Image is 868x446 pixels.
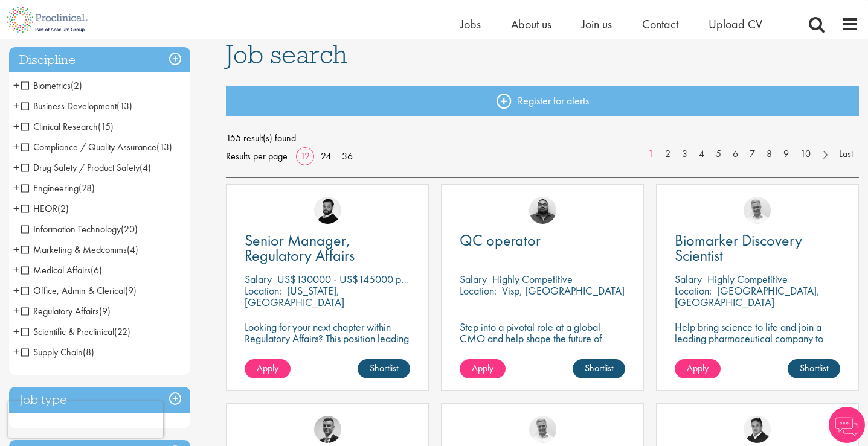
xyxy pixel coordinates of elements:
[245,284,344,309] p: [US_STATE], [GEOGRAPHIC_DATA]
[13,117,19,135] span: +
[21,141,156,153] span: Compliance / Quality Assurance
[744,416,771,443] img: Peter Duvall
[13,343,19,361] span: +
[21,100,117,112] span: Business Development
[709,16,762,32] a: Upload CV
[21,243,138,256] span: Marketing & Medcomms
[13,179,19,197] span: +
[13,158,19,176] span: +
[529,416,556,443] a: Joshua Bye
[710,147,727,161] a: 5
[21,264,102,276] span: Medical Affairs
[511,16,551,32] a: About us
[277,272,439,286] p: US$130000 - US$145000 per annum
[13,281,19,299] span: +
[13,261,19,279] span: +
[226,38,347,71] span: Job search
[257,362,278,374] span: Apply
[675,272,702,286] span: Salary
[21,141,172,153] span: Compliance / Quality Assurance
[582,16,612,32] a: Join us
[21,79,82,92] span: Biometrics
[127,243,138,256] span: (4)
[21,346,83,358] span: Supply Chain
[21,120,98,133] span: Clinical Research
[21,223,138,235] span: Information Technology
[8,401,163,438] iframe: reCAPTCHA
[156,141,172,153] span: (13)
[460,359,506,378] a: Apply
[99,305,111,317] span: (9)
[675,284,820,309] p: [GEOGRAPHIC_DATA], [GEOGRAPHIC_DATA]
[21,346,94,358] span: Supply Chain
[245,359,291,378] a: Apply
[117,100,132,112] span: (13)
[642,16,678,32] a: Contact
[13,138,19,156] span: +
[226,147,288,165] span: Results per page
[21,182,95,194] span: Engineering
[358,359,410,378] a: Shortlist
[21,120,114,133] span: Clinical Research
[788,359,840,378] a: Shortlist
[296,150,314,162] a: 12
[57,202,69,215] span: (2)
[21,202,69,215] span: HEOR
[13,240,19,258] span: +
[21,325,114,338] span: Scientific & Preclinical
[13,97,19,115] span: +
[460,16,481,32] a: Jobs
[460,233,625,248] a: QC operator
[226,86,859,116] a: Register for alerts
[675,230,802,266] span: Biomarker Discovery Scientist
[460,321,625,355] p: Step into a pivotal role at a global CMO and help shape the future of healthcare manufacturing.
[21,202,57,215] span: HEOR
[21,264,91,276] span: Medical Affairs
[460,284,497,298] span: Location:
[21,79,71,92] span: Biometrics
[760,147,778,161] a: 8
[21,161,140,174] span: Drug Safety / Product Safety
[492,272,573,286] p: Highly Competitive
[13,199,19,217] span: +
[675,284,712,298] span: Location:
[245,272,272,286] span: Salary
[21,284,125,297] span: Office, Admin & Clerical
[794,147,817,161] a: 10
[529,197,556,224] img: Ashley Bennett
[98,120,114,133] span: (15)
[642,147,660,161] a: 1
[744,197,771,224] img: Joshua Bye
[707,272,788,286] p: Highly Competitive
[226,129,859,147] span: 155 result(s) found
[9,387,190,413] h3: Job type
[829,407,865,443] img: Chatbot
[314,197,341,224] img: Nick Walker
[13,76,19,94] span: +
[245,321,410,367] p: Looking for your next chapter within Regulatory Affairs? This position leading projects and worki...
[317,150,335,162] a: 24
[21,305,111,317] span: Regulatory Affairs
[314,416,341,443] img: Alex Bill
[472,362,493,374] span: Apply
[21,161,151,174] span: Drug Safety / Product Safety
[573,359,625,378] a: Shortlist
[338,150,357,162] a: 36
[140,161,151,174] span: (4)
[79,182,95,194] span: (28)
[675,359,721,378] a: Apply
[21,182,79,194] span: Engineering
[245,284,281,298] span: Location:
[675,321,840,378] p: Help bring science to life and join a leading pharmaceutical company to play a key role in delive...
[687,362,709,374] span: Apply
[693,147,710,161] a: 4
[125,284,137,297] span: (9)
[245,230,355,266] span: Senior Manager, Regulatory Affairs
